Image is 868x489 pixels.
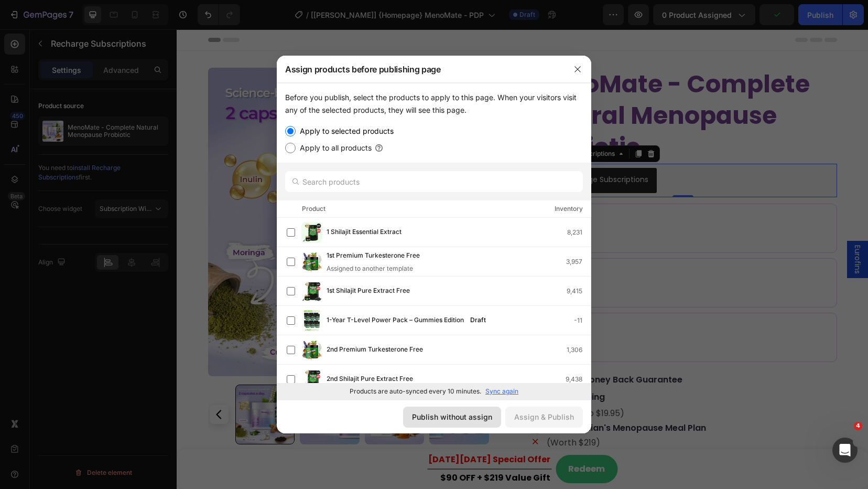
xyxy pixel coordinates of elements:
input: Search products [285,171,583,192]
span: 2nd Shilajit Pure Extract Free [327,374,413,385]
strong: Redeem [392,433,428,445]
img: product-img [301,369,322,390]
div: Recharge Subscriptions [386,145,472,156]
div: Inventory [555,204,583,214]
img: product-img [301,339,322,360]
span: 2nd Premium Turkesterone Free [327,344,423,356]
img: product-img [301,222,322,243]
span: 1 Shilajit Essential Extract [327,227,402,238]
a: Redeem [379,426,441,454]
strong: $90 OFF + $219 Value Gift [264,442,374,454]
div: Recharge Subscriptions [365,120,440,129]
button: Carousel Back Arrow [33,376,52,395]
div: Assign products before publishing page [277,56,564,83]
div: Draft [466,315,490,325]
div: Before you publish, select the products to apply to this page. When your visitors visit any of th... [285,91,583,116]
img: product-img [301,281,322,302]
img: product-img [301,310,322,331]
img: product-img [301,251,322,272]
label: Apply to selected products [296,125,394,137]
div: 9,438 [566,374,591,385]
span: 4 [854,422,862,430]
div: Assign & Publish [514,411,574,422]
div: /> [277,83,591,400]
button: Carousel Next Arrow [319,376,338,395]
p: Sync again [485,387,518,396]
div: Publish without assign [412,411,492,422]
span: 1st Premium Turkesterone Free [327,250,420,262]
button: Assign & Publish [505,407,583,428]
div: Product [302,204,325,214]
div: 9,415 [567,286,591,296]
button: Recharge Subscriptions [356,139,480,164]
p: (Save up to $19.95) [370,378,448,390]
div: 3,957 [566,257,591,267]
p: Products are auto-synced every 10 minutes. [350,387,481,396]
p: (Worth $219) [370,407,529,420]
span: 1-Year T-Level Power Pack – Gummies Edition [327,315,464,326]
span: Eurofins [676,216,686,244]
div: -11 [574,315,591,326]
div: 8,231 [567,227,591,238]
div: Assigned to another template [327,264,437,273]
p: Free Shipping [370,360,448,376]
iframe: Intercom live chat [832,438,858,463]
button: Publish without assign [403,407,501,428]
div: 1,306 [567,345,591,355]
p: 90-Day Money Back Guarantee [370,343,506,358]
strong: [DATE][DATE] Special Offer [252,424,374,436]
label: Apply to all products [296,142,372,154]
h2: MenoMate - Complete Natural Menopause Probiotic [352,38,660,134]
span: 1st Shilajit Pure Extract Free [327,285,410,297]
p: Free Dietitian's Menopause Meal Plan [370,392,529,405]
